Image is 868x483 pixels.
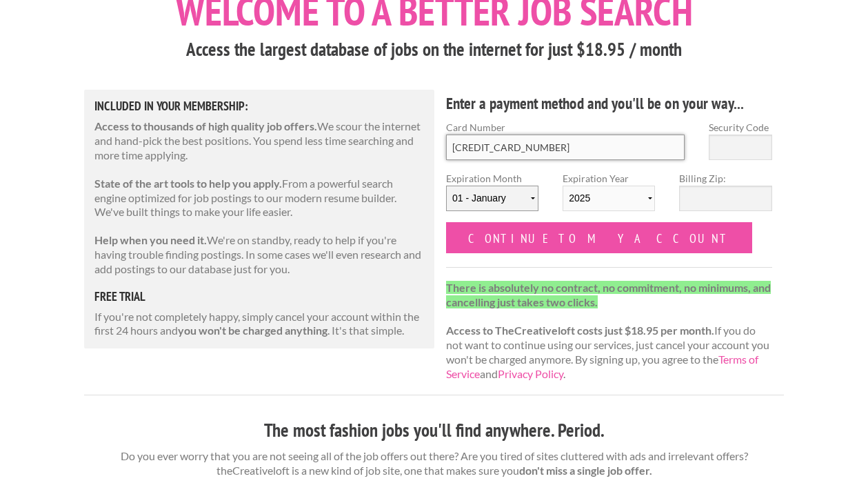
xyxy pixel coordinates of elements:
h5: Included in Your Membership: [94,100,424,112]
h5: free trial [94,290,424,303]
a: Terms of Service [446,353,758,380]
h3: Access the largest database of jobs on the internet for just $18.95 / month [84,37,784,63]
select: Expiration Month [446,186,538,211]
label: Billing Zip: [679,171,771,186]
h4: Enter a payment method and you'll be on your way... [446,92,772,115]
strong: you won't be charged anything [178,324,327,337]
select: Expiration Year [563,186,655,211]
strong: Access to TheCreativeloft costs just $18.95 per month. [446,324,714,337]
h3: The most fashion jobs you'll find anywhere. Period. [84,417,784,444]
p: We scour the internet and hand-pick the best positions. You spend less time searching and more ti... [94,119,424,162]
label: Card Number [446,120,685,135]
p: If you're not completely happy, simply cancel your account within the first 24 hours and . It's t... [94,310,424,339]
strong: There is absolutely no contract, no commitment, no minimums, and cancelling just takes two clicks. [446,281,771,308]
strong: Help when you need it. [94,233,207,246]
p: From a powerful search engine optimized for job postings to our modern resume builder. We've buil... [94,177,424,219]
strong: don't miss a single job offer. [519,464,652,477]
input: Continue to my account [446,222,752,253]
p: We're on standby, ready to help if you're having trouble finding postings. In some cases we'll ev... [94,233,424,276]
strong: Access to thousands of high quality job offers. [94,119,317,132]
label: Expiration Month [446,171,538,222]
label: Security Code [709,120,772,135]
a: Privacy Policy [498,367,563,380]
p: If you do not want to continue using our services, just cancel your account you won't be charged ... [446,281,772,382]
label: Expiration Year [563,171,655,222]
strong: State of the art tools to help you apply. [94,177,282,190]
